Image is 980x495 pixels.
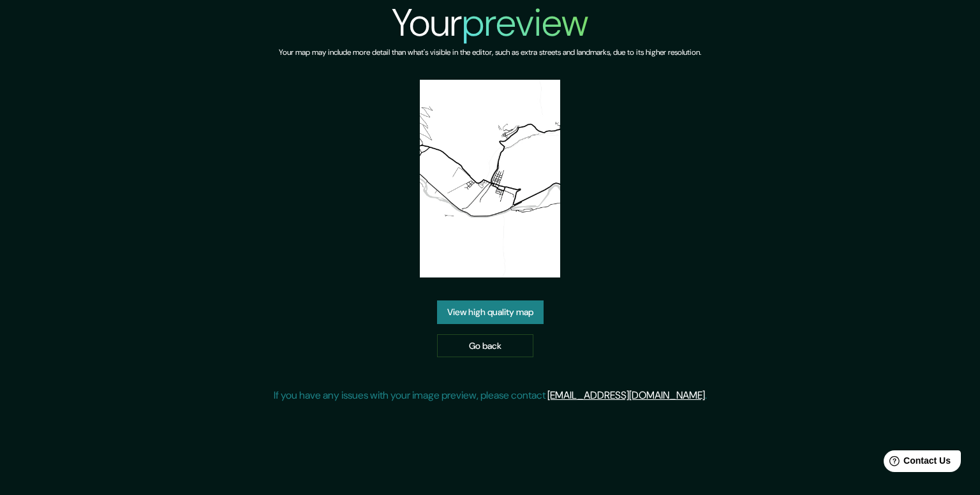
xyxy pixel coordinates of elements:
[866,445,966,481] iframe: Help widget launcher
[279,46,701,59] h6: Your map may include more detail than what's visible in the editor, such as extra streets and lan...
[274,388,707,403] p: If you have any issues with your image preview, please contact .
[547,388,705,402] a: [EMAIL_ADDRESS][DOMAIN_NAME]
[420,80,560,277] img: created-map-preview
[437,300,544,324] a: View high quality map
[437,334,533,358] a: Go back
